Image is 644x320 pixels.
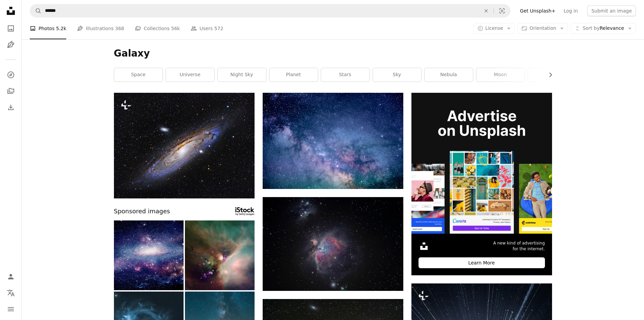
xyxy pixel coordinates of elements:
a: Users 572 [191,18,223,39]
button: Language [4,286,18,300]
span: 572 [214,25,223,32]
img: blue and purple galaxy digital wallpaper [263,93,403,189]
a: stars [321,68,369,82]
span: A new kind of advertising for the internet. [493,240,545,252]
a: space [114,68,163,82]
form: Find visuals sitewide [30,4,510,18]
a: Illustrations 368 [77,18,124,39]
a: Illustrations [4,38,18,51]
span: Relevance [582,25,624,32]
button: Clear [479,4,494,17]
img: Colorful Nebula in Outer Space [185,220,255,290]
span: Sort by [582,25,599,31]
a: nebula [425,68,473,82]
button: Orientation [518,23,568,34]
img: a galaxy in space [114,93,255,198]
a: Collections 56k [135,18,180,39]
a: blue and purple galaxy digital wallpaper [263,137,403,144]
img: file-1636576776643-80d394b7be57image [411,93,552,234]
a: Get Unsplash+ [516,5,559,16]
a: A new kind of advertisingfor the internet.Learn More [411,93,552,275]
img: A Stunning View of a Spiral Galaxy in the Vastness of Space [114,220,184,290]
h1: Galaxy [114,47,552,60]
button: Search Unsplash [30,4,42,17]
a: universe [166,68,214,82]
a: Collections [4,84,18,98]
span: 56k [171,25,180,32]
a: moon [476,68,525,82]
span: Sponsored images [114,207,170,216]
span: License [485,25,503,31]
span: 368 [115,25,124,32]
a: Download History [4,101,18,114]
a: earth [528,68,576,82]
button: Sort byRelevance [571,23,636,34]
img: cluster of star illustration [263,197,403,291]
button: Menu [4,302,18,316]
a: planet [269,68,318,82]
button: Submit an image [587,5,636,16]
span: Orientation [529,25,556,31]
div: Learn More [419,257,545,268]
a: a galaxy in space [114,142,255,148]
a: Log in / Sign up [4,270,18,283]
a: cluster of star illustration [263,241,403,247]
a: Photos [4,22,18,35]
button: License [474,23,515,34]
a: Log in [559,5,582,16]
a: Explore [4,68,18,82]
button: scroll list to the right [544,68,552,82]
img: file-1631306537910-2580a29a3cfcimage [419,241,429,252]
button: Visual search [494,4,510,17]
a: sky [373,68,421,82]
a: night sky [218,68,266,82]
